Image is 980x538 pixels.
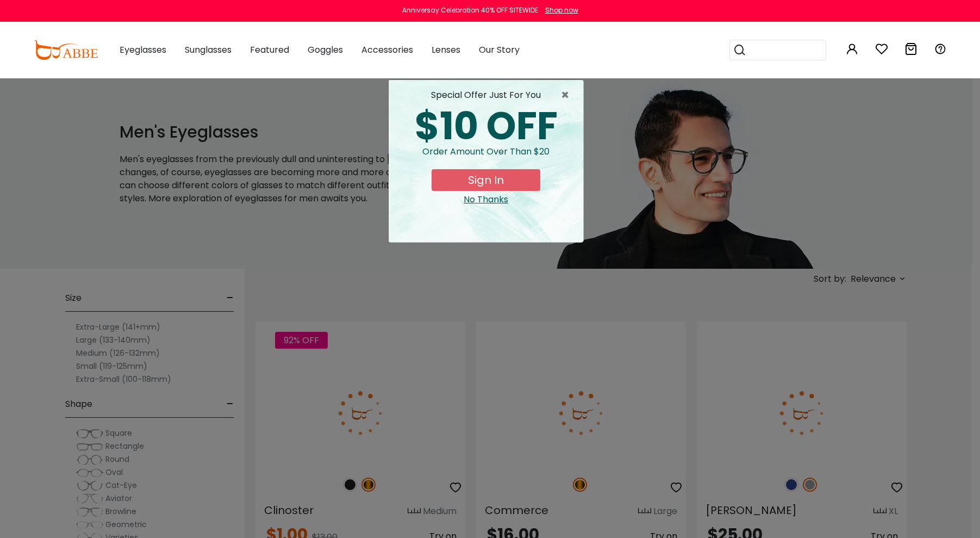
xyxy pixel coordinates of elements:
[561,89,575,102] span: ×
[397,145,575,169] div: Order amount over than $20
[540,5,578,15] a: Shop now
[402,5,538,15] div: Anniversay Celebration 40% OFF SITEWIDE
[479,44,520,56] span: Our Story
[432,44,460,56] span: Lenses
[432,169,540,191] button: Sign In
[308,44,343,56] span: Goggles
[34,40,98,60] img: abbeglasses.com
[185,44,232,56] span: Sunglasses
[361,44,413,56] span: Accessories
[120,44,166,56] span: Eyeglasses
[250,44,289,56] span: Featured
[397,89,575,102] div: special offer just for you
[545,5,578,15] div: Shop now
[561,89,575,102] button: Close
[397,107,575,145] div: $10 OFF
[397,193,575,206] div: Close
